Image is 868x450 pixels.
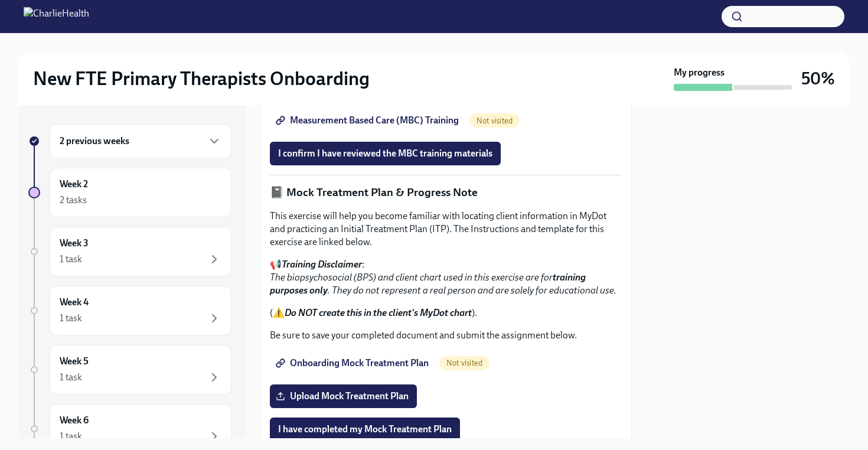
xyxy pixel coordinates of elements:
em: The biopsychosocial (BPS) and client chart used in this exercise are for . They do not represent ... [270,272,616,296]
img: CharlieHealth [24,7,89,26]
strong: training purposes only [270,272,586,296]
button: I have completed my Mock Treatment Plan [270,418,460,441]
h6: Week 2 [60,178,88,191]
div: 1 task [60,430,82,443]
a: Week 51 task [28,345,231,394]
strong: My progress [674,66,725,79]
strong: Do NOT create this in the client's MyDot chart [285,307,472,318]
span: Not visited [469,116,520,125]
span: Upload Mock Treatment Plan [278,390,409,402]
h6: Week 4 [60,296,89,309]
p: 📢 : [270,258,622,297]
h6: Week 6 [60,414,89,427]
button: I confirm I have reviewed the MBC training materials [270,142,501,165]
span: Measurement Based Care (MBC) Training [278,115,459,126]
p: This exercise will help you become familiar with locating client information in MyDot and practic... [270,210,622,249]
div: 1 task [60,371,82,384]
span: I confirm I have reviewed the MBC training materials [278,148,492,159]
h6: 2 previous weeks [60,135,129,148]
p: (⚠️ ). [270,306,622,319]
a: Week 41 task [28,286,231,335]
h6: Week 5 [60,355,89,368]
span: Not visited [439,358,490,367]
div: 1 task [60,312,82,325]
div: 2 previous weeks [50,124,231,158]
label: Upload Mock Treatment Plan [270,384,417,408]
p: 📓 Mock Treatment Plan & Progress Note [270,185,622,200]
div: 1 task [60,253,82,266]
p: Be sure to save your completed document and submit the assignment below. [270,329,622,342]
span: Onboarding Mock Treatment Plan [278,357,429,369]
h3: 50% [801,68,835,89]
a: Measurement Based Care (MBC) Training [270,109,467,132]
span: I have completed my Mock Treatment Plan [278,423,452,435]
a: Week 31 task [28,227,231,276]
div: 2 tasks [60,194,87,207]
a: Onboarding Mock Treatment Plan [270,351,437,375]
a: Week 22 tasks [28,168,231,217]
strong: Training Disclaimer [282,259,362,270]
h2: New FTE Primary Therapists Onboarding [33,67,370,90]
h6: Week 3 [60,237,89,250]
